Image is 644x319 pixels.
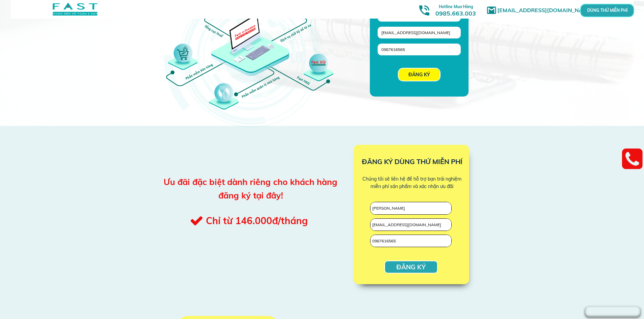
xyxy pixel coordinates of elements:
h1: [EMAIL_ADDRESS][DOMAIN_NAME] [497,6,597,15]
h3: 0985.663.003 [428,2,483,17]
input: Email [380,27,459,38]
h3: Chỉ từ 146.000đ/tháng [206,213,337,229]
input: Email [371,219,451,231]
input: Số điện thoại [371,235,451,247]
div: Ưu đãi đặc biệt dành riêng cho khách hàng đăng ký tại đây! [162,175,339,202]
p: DÙNG THỬ MIỄN PHÍ [597,8,617,12]
h3: ĐĂNG KÝ DÙNG THỬ MIỄN PHÍ [349,156,475,167]
p: ĐĂNG KÝ [399,69,440,81]
input: Số điện thoại [380,44,459,55]
input: Họ và tên [371,202,451,214]
span: Hotline Mua Hàng [439,4,473,9]
p: ĐĂNG KÝ [385,261,437,273]
div: Chúng tôi sẽ liên hệ để hỗ trợ bạn trải nghiệm miễn phí sản phẩm và xác nhận ưu đãi [360,175,463,190]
